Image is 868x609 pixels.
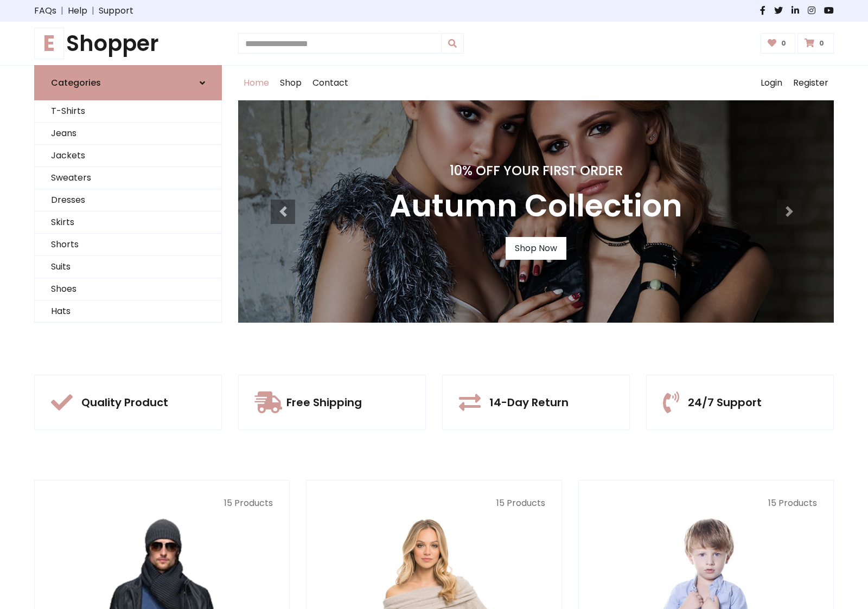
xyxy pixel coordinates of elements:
span: 0 [778,39,789,48]
span: 0 [816,39,827,48]
a: Shorts [35,234,221,256]
h5: 14-Day Return [489,396,569,409]
a: Suits [35,256,221,278]
a: Login [755,66,788,100]
span: E [34,28,64,59]
a: Dresses [35,189,221,211]
h5: 24/7 Support [688,396,762,409]
h4: 10% Off Your First Order [390,163,682,179]
a: Sweaters [35,167,221,189]
span: | [56,4,68,17]
a: Skirts [35,211,221,234]
a: Jeans [35,123,221,145]
a: Shop [275,66,307,100]
a: EShopper [34,30,222,56]
a: Shop Now [506,237,566,260]
a: 0 [797,33,834,54]
a: FAQs [34,4,56,17]
p: 15 Products [323,497,545,510]
h6: Categories [51,78,101,88]
h5: Free Shipping [286,396,362,409]
p: 15 Products [595,497,817,510]
a: Home [238,66,275,100]
a: Register [788,66,834,100]
span: | [87,4,99,17]
a: 0 [761,33,796,54]
p: 15 Products [51,497,273,510]
a: Shoes [35,278,221,300]
a: Jackets [35,145,221,167]
a: Hats [35,300,221,323]
h3: Autumn Collection [390,188,682,224]
a: Support [99,4,133,17]
a: Categories [34,65,222,100]
a: Help [68,4,87,17]
h5: Quality Product [81,396,168,409]
a: T-Shirts [35,100,221,123]
h1: Shopper [34,30,222,56]
a: Contact [307,66,354,100]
